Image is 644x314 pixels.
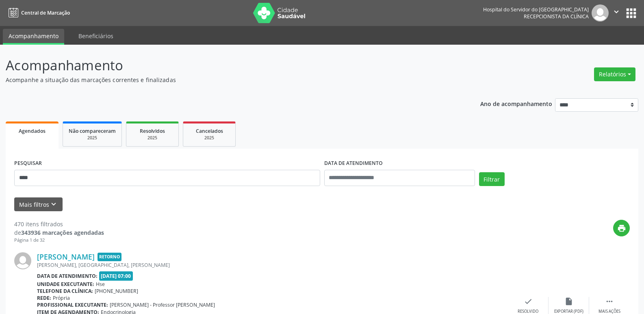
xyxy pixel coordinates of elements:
[73,29,119,43] a: Beneficiários
[140,128,165,134] span: Resolvidos
[132,135,173,141] div: 2025
[483,6,589,13] div: Hospital do Servidor do [GEOGRAPHIC_DATA]
[592,4,609,22] img: img
[14,157,42,170] label: PESQUISAR
[617,224,626,233] i: print
[99,271,133,281] span: [DATE] 07:00
[605,297,614,306] i: 
[6,55,449,76] p: Acompanhamento
[14,252,31,269] img: img
[37,281,94,288] b: Unidade executante:
[110,301,215,308] span: [PERSON_NAME] - Professor [PERSON_NAME]
[37,288,93,295] b: Telefone da clínica:
[480,98,552,108] p: Ano de acompanhamento
[37,273,98,279] b: Data de atendimento:
[479,172,505,186] button: Filtrar
[37,262,508,269] div: [PERSON_NAME], [GEOGRAPHIC_DATA], [PERSON_NAME]
[95,288,138,295] span: [PHONE_NUMBER]
[324,157,383,170] label: DATA DE ATENDIMENTO
[196,128,223,134] span: Cancelados
[3,29,64,45] a: Acompanhamento
[19,128,46,134] span: Agendados
[14,237,104,244] div: Página 1 de 32
[49,200,58,209] i: keyboard_arrow_down
[6,76,449,84] p: Acompanhe a situação das marcações correntes e finalizadas
[612,7,621,16] i: 
[37,295,51,301] b: Rede:
[6,6,70,19] a: Central de Marcação
[37,252,95,261] a: [PERSON_NAME]
[53,295,70,301] span: Própria
[21,9,70,16] span: Central de Marcação
[69,128,116,134] span: Não compareceram
[524,13,589,20] span: Recepcionista da clínica
[564,297,573,306] i: insert_drive_file
[69,135,116,141] div: 2025
[624,6,638,20] button: apps
[14,197,63,212] button: Mais filtroskeyboard_arrow_down
[189,135,230,141] div: 2025
[37,301,108,308] b: Profissional executante:
[609,4,624,22] button: 
[14,220,104,228] div: 470 itens filtrados
[96,281,105,288] span: Hse
[613,220,630,236] button: print
[524,297,533,306] i: check
[21,229,104,236] strong: 343936 marcações agendadas
[14,228,104,237] div: de
[98,253,121,261] span: Retorno
[594,67,635,81] button: Relatórios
